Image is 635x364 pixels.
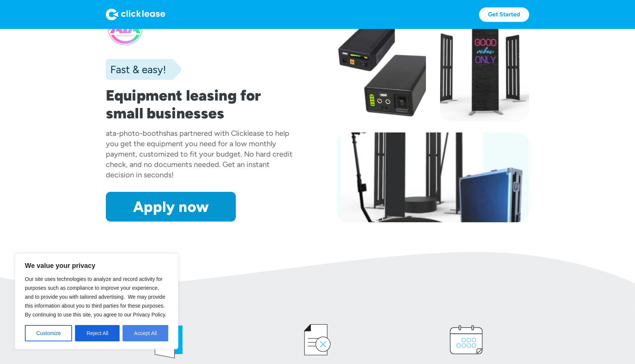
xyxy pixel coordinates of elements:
[25,261,168,270] p: We value your privacy
[444,318,489,362] img: calendar icon
[295,318,340,362] img: credit icon
[479,7,529,22] a: Get Started
[106,192,236,222] a: Apply now
[25,276,166,318] span: Our site uses technologies to analyze and record activity for purposes such as compliance to impr...
[75,325,120,341] button: Reject All
[106,86,298,122] h1: Equipment leasing for small businesses
[106,129,166,138] div: ata-photo-booths
[15,253,178,349] div: We value your privacy
[106,129,293,179] div: has partnered with Clicklease to help you get the equipment you need for a low monthly payment, c...
[106,9,165,20] img: Logo
[123,325,168,341] button: Accept All
[106,62,166,77] div: Fast & easy!
[25,325,72,341] button: Customize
